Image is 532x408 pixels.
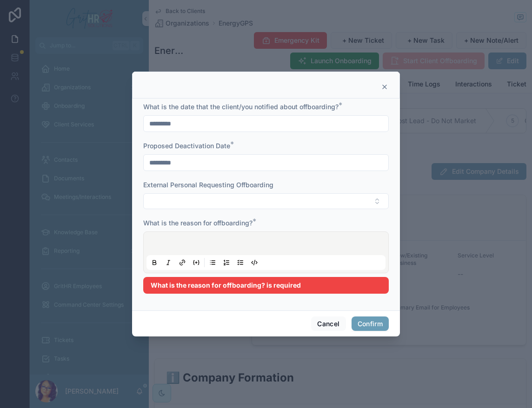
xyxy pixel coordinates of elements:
span: What is the date that the client/you notified about offboarding? [143,103,339,111]
button: Select Button [143,193,389,209]
span: What is the reason for offboarding? [143,219,253,227]
span: External Personal Requesting Offboarding [143,181,273,189]
button: Confirm [352,316,389,331]
div: What is the reason for offboarding? is required [143,277,389,294]
span: Proposed Deactivation Date [143,142,230,150]
button: Cancel [311,316,346,331]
